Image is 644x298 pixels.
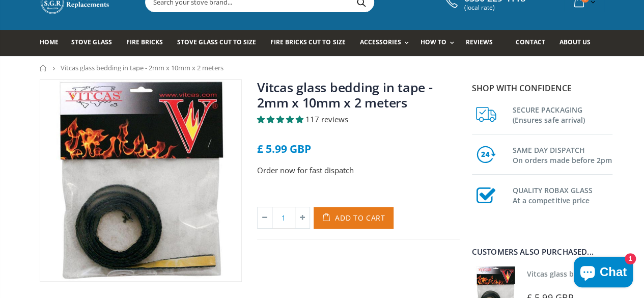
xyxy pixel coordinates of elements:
span: Accessories [359,38,401,46]
a: Contact [515,30,552,56]
span: £ 5.99 GBP [257,142,311,156]
p: Order now for fast dispatch [257,165,460,176]
span: Fire Bricks [126,38,163,46]
span: Stove Glass [71,38,112,46]
a: Fire Bricks Cut To Size [270,30,353,56]
span: 4.85 stars [257,114,305,124]
span: About us [559,38,590,46]
a: Reviews [466,30,500,56]
button: Add to Cart [314,207,394,229]
span: (local rate) [464,4,525,11]
a: How To [421,30,459,56]
a: Home [40,65,47,71]
a: About us [559,30,598,56]
h3: QUALITY ROBAX GLASS At a competitive price [513,183,612,206]
img: vitcas-stove-tape-self-adhesive-black_800x_crop_center.jpg [40,80,242,282]
h3: SECURE PACKAGING (Ensures safe arrival) [513,103,612,125]
span: Home [40,38,59,46]
span: Add to Cart [335,213,385,223]
a: Home [40,30,66,56]
span: Fire Bricks Cut To Size [270,38,345,46]
inbox-online-store-chat: Shopify online store chat [571,257,636,290]
span: Stove Glass Cut To Size [177,38,256,46]
a: Accessories [359,30,413,56]
span: Vitcas glass bedding in tape - 2mm x 10mm x 2 meters [61,63,223,72]
span: Reviews [466,38,493,46]
a: Stove Glass [71,30,120,56]
span: Contact [515,38,545,46]
span: How To [421,38,446,46]
a: Vitcas glass bedding in tape - 2mm x 10mm x 2 meters [257,78,433,111]
h3: SAME DAY DISPATCH On orders made before 2pm [513,143,612,166]
a: Fire Bricks [126,30,171,56]
div: Customers also purchased... [472,248,612,256]
span: 117 reviews [305,114,348,124]
p: Shop with confidence [472,82,612,94]
a: Stove Glass Cut To Size [177,30,264,56]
